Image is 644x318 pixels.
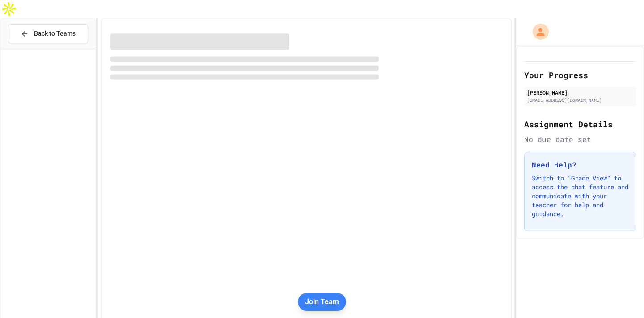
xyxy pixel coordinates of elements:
[532,159,628,170] h3: Need Help?
[523,21,551,42] div: My Account
[524,69,636,81] h2: Your Progress
[524,134,636,145] div: No due date set
[527,88,633,96] div: [PERSON_NAME]
[34,29,76,38] span: Back to Teams
[524,118,636,130] h2: Assignment Details
[8,24,88,43] button: Back to Teams
[298,293,346,311] button: Join Team
[532,174,628,218] p: Switch to "Grade View" to access the chat feature and communicate with your teacher for help and ...
[527,97,633,104] div: [EMAIL_ADDRESS][DOMAIN_NAME]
